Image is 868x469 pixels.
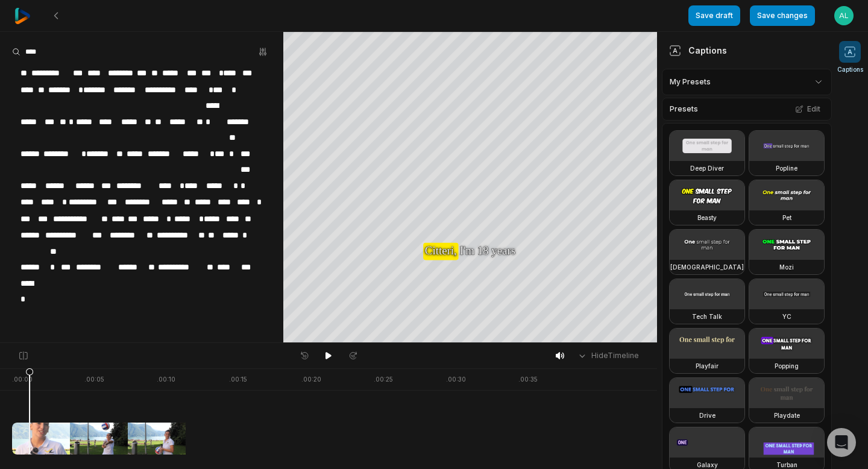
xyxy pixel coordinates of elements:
[837,65,863,74] span: Captions
[750,5,815,26] button: Save changes
[827,428,856,457] div: Open Intercom Messenger
[696,361,719,371] h3: Playfair
[688,5,740,26] button: Save draft
[662,69,832,95] div: My Presets
[697,213,717,222] h3: Beasty
[669,44,727,57] div: Captions
[573,347,643,365] button: HideTimeline
[774,411,800,420] h3: Playdate
[14,8,31,24] img: reap
[791,101,824,117] button: Edit
[518,375,538,384] div: . 00:35
[670,262,744,272] h3: [DEMOGRAPHIC_DATA]
[782,312,791,321] h3: YC
[699,411,715,420] h3: Drive
[837,41,863,74] button: Captions
[782,213,791,222] h3: Pet
[779,262,794,272] h3: Mozi
[690,163,724,173] h3: Deep Diver
[776,163,797,173] h3: Popline
[692,312,722,321] h3: Tech Talk
[662,98,832,121] div: Presets
[775,361,799,371] h3: Popping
